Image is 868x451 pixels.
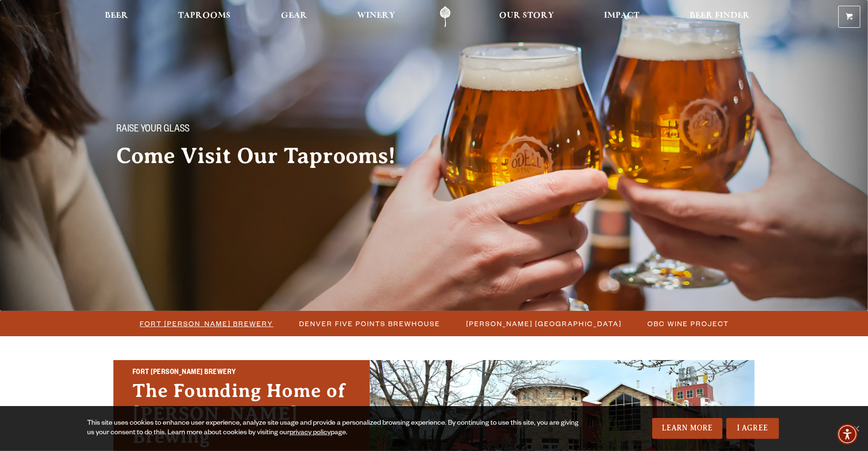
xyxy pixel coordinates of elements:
span: Our Story [499,12,554,20]
div: This site uses cookies to enhance user experience, analyze site usage and provide a personalized ... [87,419,579,438]
a: Impact [598,6,646,28]
a: Our Story [493,6,560,28]
span: Taprooms [178,12,231,20]
a: Fort [PERSON_NAME] Brewery [134,317,278,330]
span: Gear [281,12,307,20]
span: Fort [PERSON_NAME] Brewery [140,317,274,330]
a: Gear [275,6,313,28]
a: [PERSON_NAME] [GEOGRAPHIC_DATA] [461,317,627,330]
h2: Come Visit Our Taprooms! [116,144,415,168]
a: Beer [99,6,134,28]
h2: Fort [PERSON_NAME] Brewery [133,367,351,379]
a: Winery [351,6,401,28]
span: OBC Wine Project [648,317,729,330]
span: Winery [357,12,395,20]
span: Raise your glass [116,124,189,136]
a: privacy policy [289,429,331,437]
div: Accessibility Menu [837,424,858,445]
span: Beer Finder [690,12,750,20]
a: Denver Five Points Brewhouse [294,317,445,330]
a: Taprooms [172,6,237,28]
span: [PERSON_NAME] [GEOGRAPHIC_DATA] [467,317,622,330]
a: Learn More [652,418,723,439]
a: OBC Wine Project [642,317,734,330]
a: Odell Home [427,6,463,28]
a: Beer Finder [683,6,756,28]
a: I Agree [726,418,779,439]
span: Beer [105,12,128,20]
span: Denver Five Points Brewhouse [300,317,441,330]
span: Impact [604,12,640,20]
